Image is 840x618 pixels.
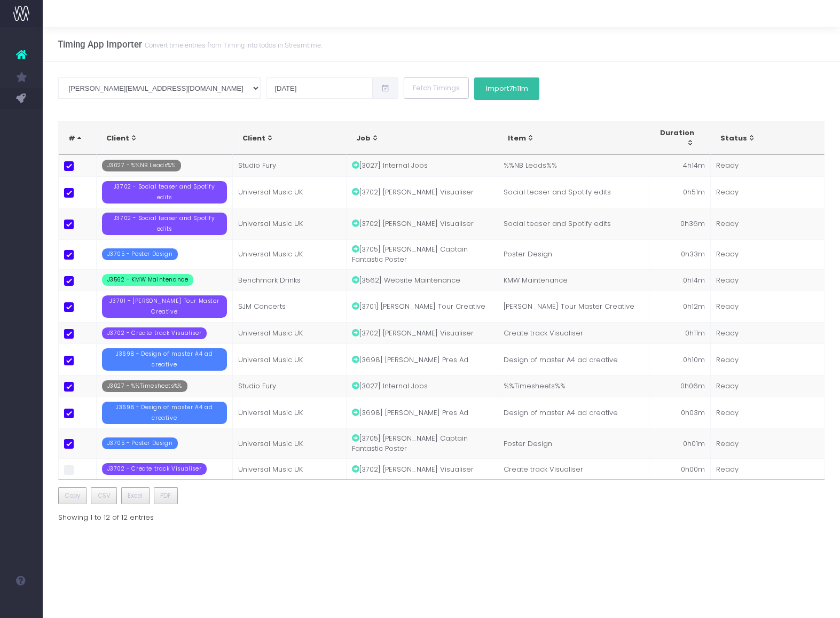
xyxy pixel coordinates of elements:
[128,491,143,500] span: Excel
[498,154,649,176] td: %%NB Leads%%
[233,458,347,480] td: Universal Music UK
[347,322,498,343] td: [3702] [PERSON_NAME] Visualiser
[58,39,323,50] h3: Timing App Importer
[498,458,649,480] td: Create track Visualiser
[498,122,649,154] th: Item: activate to sort column ascending
[233,269,347,291] td: Benchmark Drinks
[102,181,227,204] span: J3702 - Social teaser and Spotify edits
[711,322,825,343] td: Ready
[711,397,825,428] td: Ready
[649,291,711,322] td: 0h12m
[102,402,227,424] span: J3698 - Design of master A4 ad creative
[649,176,711,208] td: 0h51m
[498,291,649,322] td: [PERSON_NAME] Tour Master Creative
[68,133,87,144] div: #
[649,343,711,375] td: 0h10m
[649,428,711,458] td: 0h01m
[233,208,347,239] td: Universal Music UK
[498,343,649,375] td: Design of master A4 ad creative
[711,122,825,154] th: Status: activate to sort column ascending
[711,239,825,269] td: Ready
[102,348,227,371] span: J3698 - Design of master A4 ad creative
[649,154,711,176] td: 4h14m
[498,239,649,269] td: Poster Design
[347,458,498,480] td: [3702] [PERSON_NAME] Visualiser
[233,122,347,154] th: Client: activate to sort column ascending
[98,491,111,500] span: CSV
[242,133,330,144] div: Client
[649,208,711,239] td: 0h36m
[13,597,29,613] img: images/default_profile_image.png
[711,176,825,208] td: Ready
[233,176,347,208] td: Universal Music UK
[102,437,178,449] span: J3705 - Poster Design
[498,397,649,428] td: Design of master A4 ad creative
[106,133,216,144] div: Client
[233,291,347,322] td: SJM Concerts
[233,343,347,375] td: Universal Music UK
[233,322,347,343] td: Universal Music UK
[711,343,825,375] td: Ready
[347,375,498,396] td: [3027] Internal Jobs
[347,154,498,176] td: [3027] Internal Jobs
[508,133,633,144] div: Item
[711,208,825,239] td: Ready
[347,397,498,428] td: [3698] [PERSON_NAME] Pres Ad
[233,239,347,269] td: Universal Music UK
[59,122,97,154] th: #
[711,269,825,291] td: Ready
[711,428,825,458] td: Ready
[474,77,539,100] button: Import7h11m
[102,380,187,392] span: J3027 - %%Timesheets%%
[711,291,825,322] td: Ready
[121,487,150,504] button: Excel
[498,176,649,208] td: Social teaser and Spotify edits
[711,458,825,480] td: Ready
[58,506,154,523] div: Showing 1 to 12 of 12 entries
[102,463,207,475] span: J3702 - Create track Visualiser
[102,248,178,260] span: J3705 - Poster Design
[142,39,323,50] small: Convert time entries from Timing into todos in Streamtime.
[649,269,711,291] td: 0h14m
[649,239,711,269] td: 0h33m
[347,239,498,269] td: [3705] [PERSON_NAME] Captain Fantastic Poster
[649,322,711,343] td: 0h11m
[498,375,649,396] td: %%Timesheets%%
[102,327,207,339] span: J3702 - Create track Visualiser
[509,84,528,93] span: 7h11m
[711,375,825,396] td: Ready
[347,269,498,291] td: [3562] Website Maintenance
[347,291,498,322] td: [3701] [PERSON_NAME] Tour Creative
[266,77,373,99] input: Select date
[65,491,80,500] span: Copy
[154,487,178,504] button: PDF
[97,122,233,154] th: Client: activate to sort column ascending
[233,397,347,428] td: Universal Music UK
[102,213,227,235] span: J3702 - Social teaser and Spotify edits
[160,491,171,500] span: PDF
[233,154,347,176] td: Studio Fury
[347,122,498,154] th: Job: activate to sort column ascending
[356,133,481,144] div: Job
[102,160,181,171] span: J3027 - %%NB Leads%%
[347,343,498,375] td: [3698] [PERSON_NAME] Pres Ad
[659,128,694,148] div: Duration
[102,295,227,318] span: J3701 - [PERSON_NAME] Tour Master Creative
[498,428,649,458] td: Poster Design
[91,487,117,504] button: CSV
[498,322,649,343] td: Create track Visualiser
[347,208,498,239] td: [3702] [PERSON_NAME] Visualiser
[347,176,498,208] td: [3702] [PERSON_NAME] Visualiser
[711,154,825,176] td: Ready
[347,428,498,458] td: [3705] [PERSON_NAME] Captain Fantastic Poster
[649,397,711,428] td: 0h03m
[404,77,469,99] button: Fetch Timings
[498,208,649,239] td: Social teaser and Spotify edits
[649,458,711,480] td: 0h00m
[720,133,808,144] div: Status
[58,487,87,504] button: Copy
[498,269,649,291] td: KMW Maintenance
[233,428,347,458] td: Universal Music UK
[233,375,347,396] td: Studio Fury
[102,274,194,286] span: J3562 - KMW Maintenance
